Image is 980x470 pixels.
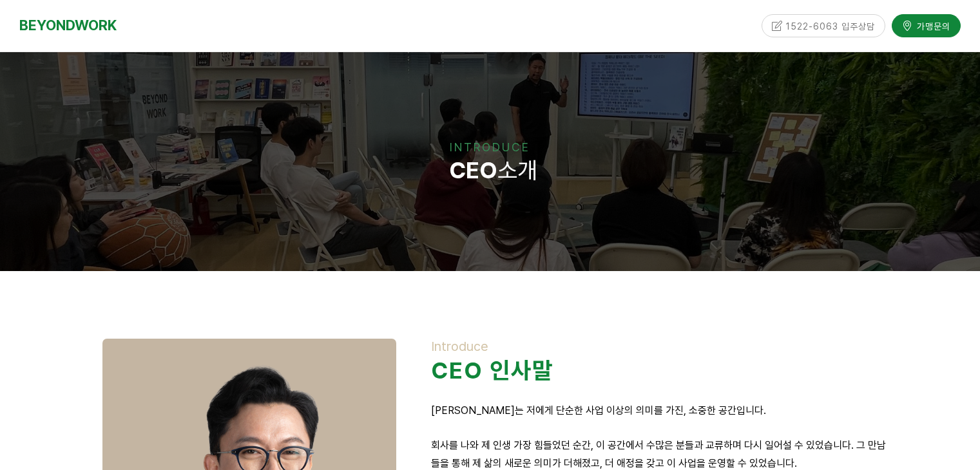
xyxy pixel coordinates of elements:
[431,339,488,354] span: Introduce
[913,18,950,31] span: 가맹문의
[449,156,497,184] strong: CEO
[431,357,553,384] strong: CEO 인사말
[450,140,530,154] span: INTRODUCE
[19,14,117,37] a: BEYONDWORK
[892,13,961,35] a: 가맹문의
[431,402,893,419] p: [PERSON_NAME]는 저에게 단순한 사업 이상의 의미를 가진, 소중한 공간입니다.
[443,156,537,184] span: 소개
